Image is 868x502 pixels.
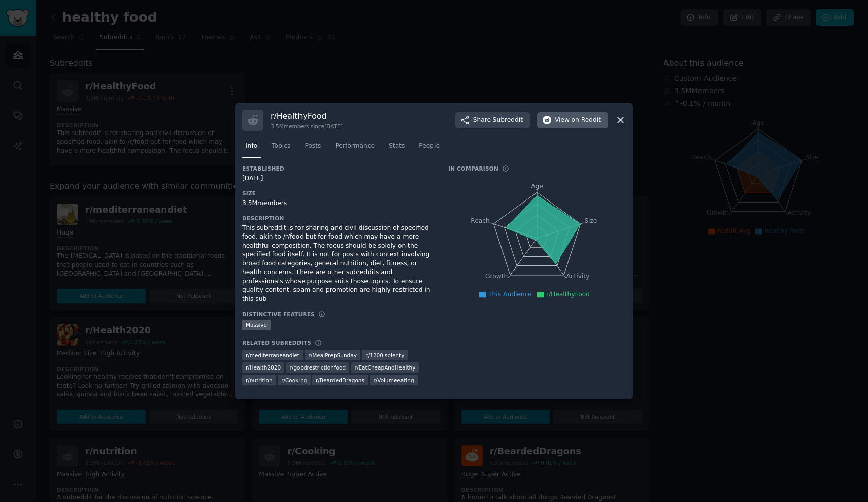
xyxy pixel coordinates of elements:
span: Topics [272,142,290,151]
span: Info [246,142,257,151]
button: Viewon Reddit [537,112,608,128]
a: Performance [331,138,378,159]
span: r/ mediterraneandiet [246,352,299,359]
div: [DATE] [242,174,434,183]
span: This Audience [488,291,532,298]
span: on Reddit [572,116,601,125]
span: Performance [335,142,375,151]
tspan: Growth [485,273,508,280]
span: r/ Volumeeating [373,377,414,384]
h3: Related Subreddits [242,339,311,346]
button: ShareSubreddit [455,112,530,128]
h3: Size [242,190,434,197]
tspan: Size [584,217,597,224]
h3: Distinctive Features [242,311,315,318]
h3: In Comparison [448,165,498,172]
span: r/ BeardedDragons [316,377,364,384]
a: Info [242,138,261,159]
a: People [415,138,443,159]
tspan: Reach [471,217,490,224]
span: View [555,116,601,125]
span: r/ nutrition [246,377,273,384]
tspan: Age [531,183,543,190]
span: Posts [305,142,321,151]
h3: r/ HealthyFood [271,111,343,121]
a: Topics [268,138,294,159]
div: Massive [242,320,271,330]
span: r/ MealPrepSunday [308,352,356,359]
a: Posts [301,138,324,159]
tspan: Activity [566,273,590,280]
div: 3.5M members [242,199,434,208]
h3: Description [242,215,434,222]
span: Stats [389,142,405,151]
span: r/ goodrestrictionfood [290,364,346,371]
span: People [419,142,440,151]
span: Share [473,116,523,125]
span: r/ 1200isplenty [365,352,404,359]
span: r/HealthyFood [546,291,590,298]
a: Stats [385,138,408,159]
span: r/ Health2020 [246,364,281,371]
h3: Established [242,165,434,172]
div: 3.5M members since [DATE] [271,123,343,130]
span: Subreddit [493,116,523,125]
div: This subreddit is for sharing and civil discussion of specified food, akin to /r/food but for foo... [242,224,434,304]
span: r/ Cooking [281,377,307,384]
span: r/ EatCheapAndHealthy [355,364,416,371]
